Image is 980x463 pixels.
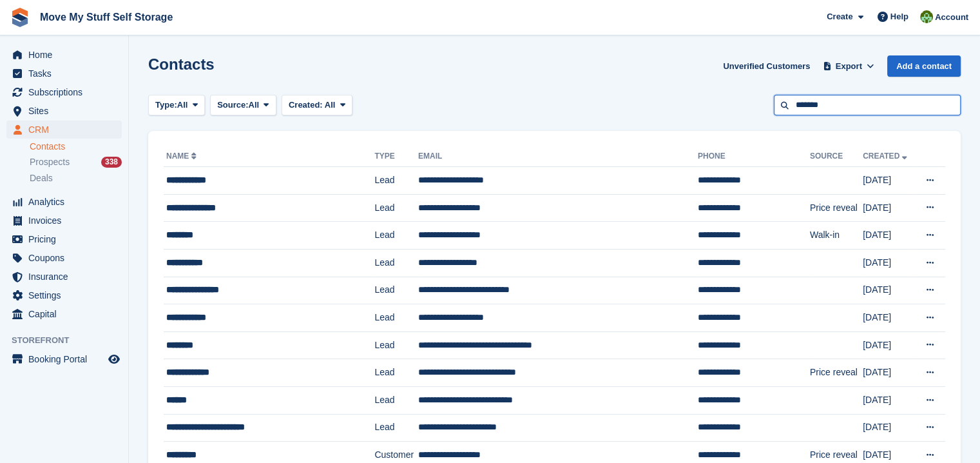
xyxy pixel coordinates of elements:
[863,222,915,250] td: [DATE]
[6,305,122,323] a: menu
[28,121,106,139] span: CRM
[28,83,106,101] span: Subscriptions
[827,10,852,23] span: Create
[210,95,276,116] button: Source: All
[698,146,810,167] th: Phone
[810,222,863,250] td: Walk-in
[374,359,418,387] td: Lead
[35,6,178,28] a: Move My Stuff Self Storage
[30,156,70,168] span: Prospects
[6,230,122,248] a: menu
[863,167,915,195] td: [DATE]
[28,350,106,368] span: Booking Portal
[374,194,418,222] td: Lead
[863,304,915,332] td: [DATE]
[6,83,122,101] a: menu
[374,249,418,277] td: Lead
[12,334,128,347] span: Storefront
[863,331,915,359] td: [DATE]
[148,95,205,116] button: Type: All
[374,331,418,359] td: Lead
[249,99,260,112] span: All
[374,167,418,195] td: Lead
[28,46,106,64] span: Home
[887,55,961,77] a: Add a contact
[166,152,199,161] a: Name
[374,414,418,442] td: Lead
[836,60,862,73] span: Export
[30,155,122,169] a: Prospects 338
[935,11,968,24] span: Account
[863,277,915,304] td: [DATE]
[374,304,418,332] td: Lead
[6,249,122,267] a: menu
[920,10,933,23] img: Joel Booth
[30,172,122,185] a: Deals
[28,286,106,304] span: Settings
[890,10,908,23] span: Help
[6,193,122,211] a: menu
[155,99,177,112] span: Type:
[28,230,106,248] span: Pricing
[6,212,122,230] a: menu
[30,172,53,184] span: Deals
[6,268,122,286] a: menu
[6,102,122,120] a: menu
[374,386,418,414] td: Lead
[28,249,106,267] span: Coupons
[863,359,915,387] td: [DATE]
[6,64,122,83] a: menu
[28,193,106,211] span: Analytics
[863,152,910,161] a: Created
[863,249,915,277] td: [DATE]
[106,351,122,367] a: Preview store
[289,100,323,110] span: Created:
[28,305,106,323] span: Capital
[101,157,122,168] div: 338
[28,102,106,120] span: Sites
[282,95,352,116] button: Created: All
[177,99,188,112] span: All
[810,146,863,167] th: Source
[6,121,122,139] a: menu
[418,146,698,167] th: Email
[374,277,418,304] td: Lead
[6,350,122,368] a: menu
[10,8,30,27] img: stora-icon-8386f47178a22dfd0bd8f6a31ec36ba5ce8667c1dd55bd0f319d3a0aa187defe.svg
[30,141,122,153] a: Contacts
[6,286,122,304] a: menu
[28,268,106,286] span: Insurance
[820,55,877,77] button: Export
[28,64,106,83] span: Tasks
[28,212,106,230] span: Invoices
[863,194,915,222] td: [DATE]
[863,386,915,414] td: [DATE]
[217,99,248,112] span: Source:
[718,55,815,77] a: Unverified Customers
[863,414,915,442] td: [DATE]
[374,146,418,167] th: Type
[325,100,336,110] span: All
[810,359,863,387] td: Price reveal
[810,194,863,222] td: Price reveal
[6,46,122,64] a: menu
[148,55,215,73] h1: Contacts
[374,222,418,250] td: Lead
